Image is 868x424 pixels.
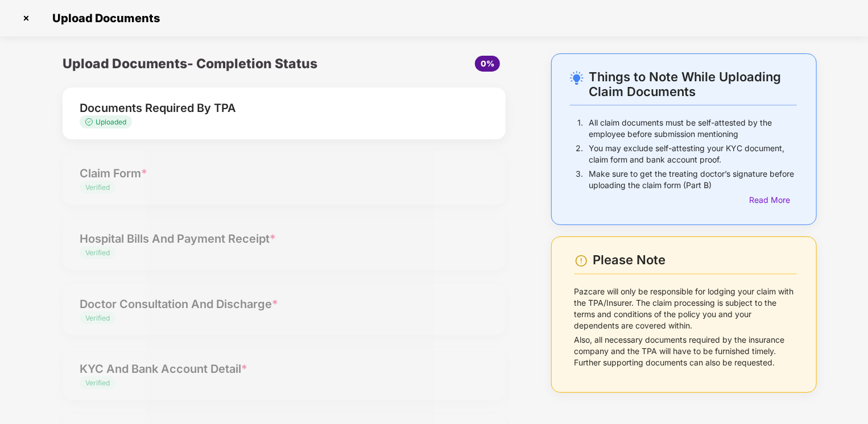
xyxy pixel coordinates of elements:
div: Documents Required By TPA [80,99,454,117]
div: Read More [750,194,797,206]
span: 0% [481,59,494,68]
p: Pazcare will only be responsible for lodging your claim with the TPA/Insurer. The claim processin... [574,286,797,331]
p: All claim documents must be self-attested by the employee before submission mentioning [589,117,797,140]
div: Things to Note While Uploading Claim Documents [589,69,797,99]
p: Also, all necessary documents required by the insurance company and the TPA will have to be furni... [574,334,797,368]
div: Please Note [593,252,797,268]
span: Upload Documents [41,11,166,25]
div: Upload Documents- Completion Status [63,53,358,74]
p: You may exclude self-attesting your KYC document, claim form and bank account proof. [589,143,797,165]
img: svg+xml;base64,PHN2ZyB4bWxucz0iaHR0cDovL3d3dy53My5vcmcvMjAwMC9zdmciIHdpZHRoPSIyNC4wOTMiIGhlaWdodD... [570,71,584,85]
p: 3. [576,168,583,191]
span: Uploaded [96,118,126,126]
img: svg+xml;base64,PHN2ZyB4bWxucz0iaHR0cDovL3d3dy53My5vcmcvMjAwMC9zdmciIHdpZHRoPSIxMy4zMzMiIGhlaWdodD... [85,118,96,126]
p: 2. [576,143,583,165]
p: 1. [577,117,583,140]
p: Make sure to get the treating doctor’s signature before uploading the claim form (Part B) [589,168,797,191]
img: svg+xml;base64,PHN2ZyBpZD0iQ3Jvc3MtMzJ4MzIiIHhtbG5zPSJodHRwOi8vd3d3LnczLm9yZy8yMDAwL3N2ZyIgd2lkdG... [17,9,35,27]
img: svg+xml;base64,PHN2ZyBpZD0iV2FybmluZ18tXzI0eDI0IiBkYXRhLW5hbWU9Ildhcm5pbmcgLSAyNHgyNCIgeG1sbnM9Im... [574,254,588,268]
